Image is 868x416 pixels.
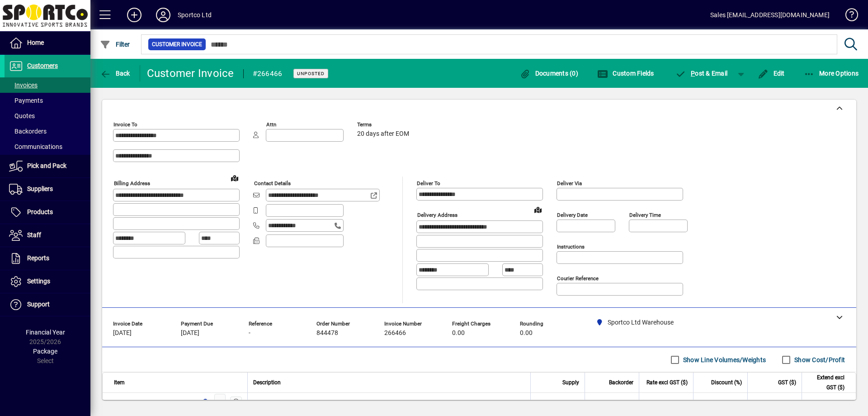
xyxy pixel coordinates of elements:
a: Suppliers [5,178,90,201]
span: Discount (%) [711,378,742,387]
span: Invoices [9,81,38,89]
a: Invoices [5,77,90,93]
span: Description [253,378,281,387]
mat-label: Deliver via [557,180,582,186]
app-page-header-button: Back [90,65,140,81]
mat-label: Deliver To [417,180,440,186]
td: 252.68 [802,393,856,411]
div: Sales [EMAIL_ADDRESS][DOMAIN_NAME] [710,8,830,22]
a: Settings [5,270,90,293]
a: Payments [5,93,90,108]
div: 252.6800 [645,397,688,406]
a: Knowledge Base [839,2,857,31]
a: Staff [5,224,90,247]
span: [DATE] [113,330,132,337]
span: Supply [562,378,579,387]
span: Products [27,208,53,215]
div: #266466 [253,67,283,81]
span: Sportco Ltd Warehouse [199,397,210,407]
button: Edit [755,65,787,81]
a: Quotes [5,108,90,124]
mat-label: Invoice To [113,121,137,128]
div: Sportco Ltd [178,8,212,22]
span: Payments [9,97,43,104]
button: Add [120,7,149,23]
span: GST ($) [778,378,796,387]
span: Item [114,378,125,387]
span: Staff [27,231,41,239]
span: 266466 [384,330,406,337]
div: Customer Invoice [147,66,234,81]
span: 20 days after EOM [357,130,409,138]
button: Custom Fields [595,65,656,81]
label: Show Line Volumes/Weights [681,355,766,364]
a: Support [5,293,90,316]
div: 2304242 [114,397,140,406]
button: Documents (0) [517,65,580,81]
span: Backorder [609,378,633,387]
button: Filter [98,36,132,53]
span: - [249,330,250,337]
mat-label: Courier Reference [557,275,599,282]
span: Extend excl GST ($) [807,373,844,392]
a: Backorders [5,124,90,139]
a: Products [5,201,90,224]
span: Edit [758,70,785,77]
span: Back [100,70,130,77]
a: Reports [5,247,90,270]
button: Post & Email [671,65,732,81]
span: Settings [27,277,50,285]
a: View on map [531,202,545,217]
mat-label: Delivery date [557,212,588,218]
a: Home [5,32,90,54]
a: Communications [5,139,90,154]
span: Package [33,348,57,355]
span: Unposted [297,71,325,77]
a: View on map [227,171,242,185]
button: Profile [149,7,178,23]
span: More Options [804,70,859,77]
span: Suppliers [27,185,53,192]
span: Filter [100,41,130,48]
span: Pick and Pack [27,162,66,169]
mat-label: Attn [266,121,276,128]
span: ost & Email [675,70,728,77]
span: 0.00 [520,330,533,337]
span: Financial Year [26,329,65,336]
mat-label: Delivery time [629,212,661,218]
mat-label: Instructions [557,244,585,250]
span: 0.00 [452,330,465,337]
span: Support [27,301,50,308]
span: 24-HEAD Boom MP L ALTERNATE - L2 [253,397,363,406]
button: Back [98,65,132,81]
span: Home [27,39,44,46]
span: 844478 [316,330,338,337]
span: Customers [27,62,58,69]
span: Reports [27,254,49,262]
td: 0.0000 [693,393,747,411]
button: More Options [802,65,861,81]
td: 37.90 [747,393,802,411]
a: Pick and Pack [5,155,90,177]
span: P [691,70,695,77]
span: Backorders [9,128,47,135]
span: Custom Fields [597,70,654,77]
label: Show Cost/Profit [793,355,845,364]
span: Customer Invoice [152,40,202,49]
span: Documents (0) [519,70,578,77]
span: Rate excl GST ($) [646,378,688,387]
span: [DATE] [181,330,199,337]
span: Terms [357,122,411,128]
span: 1.0000 [559,397,580,406]
span: Quotes [9,112,35,120]
span: Communications [9,143,62,150]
